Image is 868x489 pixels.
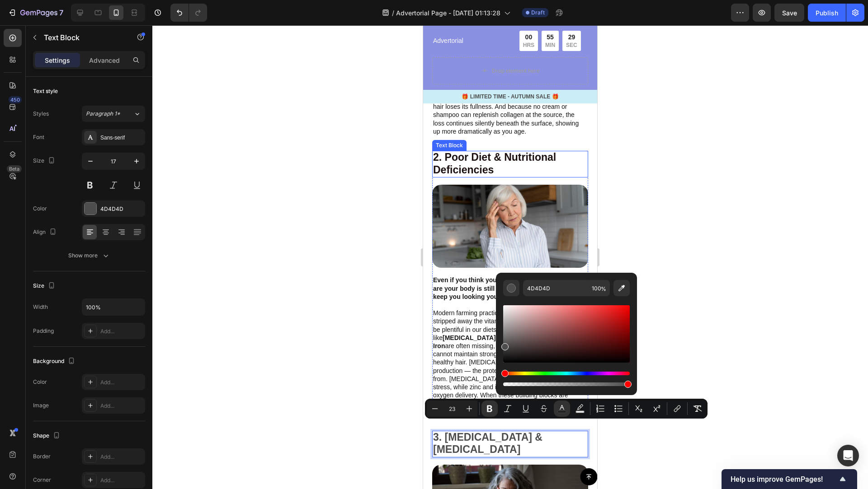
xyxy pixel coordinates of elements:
div: Open Intercom Messenger [837,445,859,466]
div: Add... [100,378,143,387]
button: Show survey - Help us improve GemPages! [731,474,848,484]
div: Add... [100,327,143,335]
div: Sans-serif [100,134,143,142]
p: 7 [59,7,63,18]
div: Color [33,378,47,386]
span: Advertorial Page - [DATE] 01:13:28 [396,8,500,18]
div: Hue [503,372,630,375]
div: Add... [100,476,143,484]
span: Draft [531,9,545,17]
div: Styles [33,110,49,118]
div: Beta [7,165,22,172]
input: E.g FFFFFF [523,280,588,296]
button: 7 [4,4,67,22]
p: Text Block [44,32,121,43]
span: % [601,284,606,294]
input: Auto [82,299,145,315]
div: Width [33,303,48,311]
span: Help us improve GemPages! [731,475,837,484]
p: Settings [45,56,70,65]
button: Save [774,4,804,22]
span: Save [782,9,797,17]
div: Border [33,452,51,461]
span: Paragraph 1* [86,110,120,118]
button: Publish [808,4,846,22]
div: 450 [9,96,22,103]
div: 4D4D4D [100,205,143,213]
div: Image [33,401,49,410]
div: Background [33,355,77,368]
div: Editor contextual toolbar [425,399,708,419]
div: Publish [816,8,838,18]
div: Align [33,226,58,238]
span: / [392,8,394,18]
div: Show more [68,251,110,260]
div: Padding [33,327,54,335]
div: Shape [33,430,62,442]
button: Show more [33,247,145,264]
div: Add... [100,453,143,461]
p: Advanced [89,56,120,65]
div: Size [33,155,57,167]
iframe: Design area [423,25,597,489]
button: Paragraph 1* [82,106,145,122]
div: Text style [33,87,58,95]
div: Font [33,133,44,141]
div: Color [33,205,47,213]
div: Undo/Redo [170,4,207,22]
div: Size [33,280,57,292]
div: Corner [33,476,51,484]
div: Add... [100,402,143,410]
